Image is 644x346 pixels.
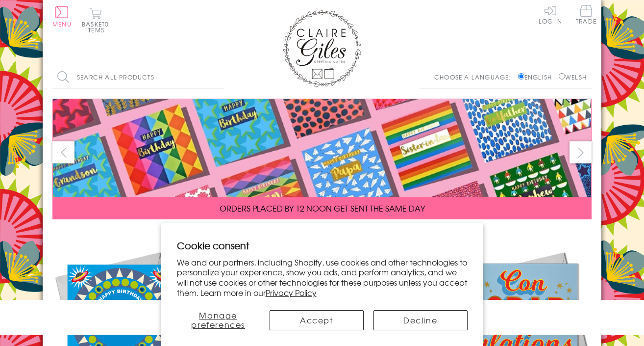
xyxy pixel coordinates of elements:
input: Search [214,66,224,88]
button: Manage preferences [176,310,259,330]
input: Search all products [52,66,224,88]
div: Carousel Pagination [52,227,592,242]
label: Welsh [559,73,587,81]
span: 0 items [86,20,109,34]
span: Menu [52,20,72,28]
label: English [518,73,557,81]
button: next [570,141,592,163]
a: Trade [576,5,596,26]
button: Decline [373,310,468,330]
img: Claire Giles Greetings Cards [283,10,361,87]
button: Menu [52,6,72,27]
a: Log In [539,5,562,24]
p: We and our partners, including Shopify, use cookies and other technologies to personalize your ex... [177,257,468,298]
span: ORDERS PLACED BY 12 NOON GET SENT THE SAME DAY [220,202,425,214]
button: Basket0 items [82,8,109,33]
input: English [518,73,524,80]
h2: Cookie consent [177,239,468,252]
a: Privacy Policy [266,287,317,298]
span: Trade [576,5,596,24]
button: prev [52,141,74,163]
input: Welsh [559,73,565,80]
span: Manage preferences [191,309,245,330]
p: Choose a language: [434,73,516,81]
button: Accept [270,310,364,330]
